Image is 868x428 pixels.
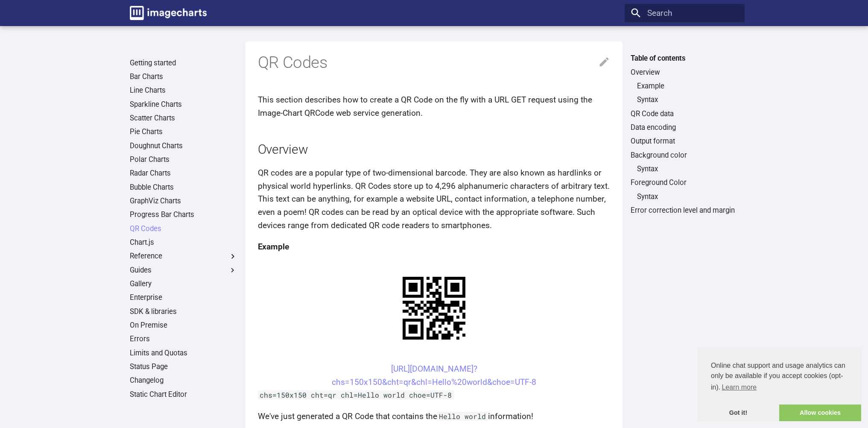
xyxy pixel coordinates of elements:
[130,155,237,164] a: Polar Charts
[130,349,237,358] a: Limits and Quotas
[130,59,237,68] a: Getting started
[258,240,611,254] h4: Example
[637,95,739,105] a: Syntax
[631,109,738,119] a: QR Code data
[779,405,861,422] a: allow cookies
[130,183,237,192] a: Bubble Charts
[720,381,758,394] a: learn more about cookies
[130,210,237,220] a: Progress Bar Charts
[631,206,738,215] a: Error correction level and margin
[130,141,237,151] a: Doughnut Charts
[637,192,739,202] a: Syntax
[697,347,861,421] div: cookieconsent
[130,293,237,302] a: Enterprise
[130,72,237,82] a: Bar Charts
[697,405,779,422] a: dismiss cookie message
[625,4,745,22] input: Search
[711,361,848,394] span: Online chat support and usage analytics can only be available if you accept cookies (opt-in).
[130,376,237,385] a: Changelog
[130,86,237,95] a: Line Charts
[130,127,237,137] a: Pie Charts
[631,192,738,202] nav: Foreground Color
[631,68,738,77] a: Overview
[130,238,237,247] a: Chart.js
[637,164,739,174] a: Syntax
[625,54,745,215] nav: Table of contents
[258,410,611,423] p: We've just generated a QR Code that contains the information!
[388,262,480,355] img: chart
[130,362,237,372] a: Status Page
[130,114,237,123] a: Scatter Charts
[258,167,611,232] p: QR codes are a popular type of two-dimensional barcode. They are also known as hardlinks or physi...
[258,52,611,73] h1: QR Codes
[631,178,738,188] a: Foreground Color
[130,224,237,234] a: QR Codes
[631,151,738,160] a: Background color
[631,82,738,105] nav: Overview
[130,307,237,317] a: SDK & libraries
[631,164,738,174] nav: Background color
[130,321,237,330] a: On Premise
[258,94,611,120] p: This section describes how to create a QR Code on the fly with a URL GET request using the Image-...
[126,2,210,24] a: Image-Charts documentation
[130,334,237,344] a: Errors
[130,6,207,20] img: logo
[130,100,237,109] a: Sparkline Charts
[258,141,611,158] h2: Overview
[130,390,237,399] a: Static Chart Editor
[332,364,536,387] a: [URL][DOMAIN_NAME]?chs=150x150&cht=qr&chl=Hello%20world&choe=UTF-8
[130,196,237,206] a: GraphViz Charts
[258,390,454,399] code: chs=150x150 cht=qr chl=Hello world choe=UTF-8
[437,412,488,421] code: Hello world
[130,279,237,289] a: Gallery
[631,137,738,146] a: Output format
[625,54,745,63] label: Table of contents
[130,169,237,178] a: Radar Charts
[130,252,237,261] label: Reference
[130,266,237,275] label: Guides
[631,123,738,132] a: Data encoding
[637,82,739,91] a: Example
